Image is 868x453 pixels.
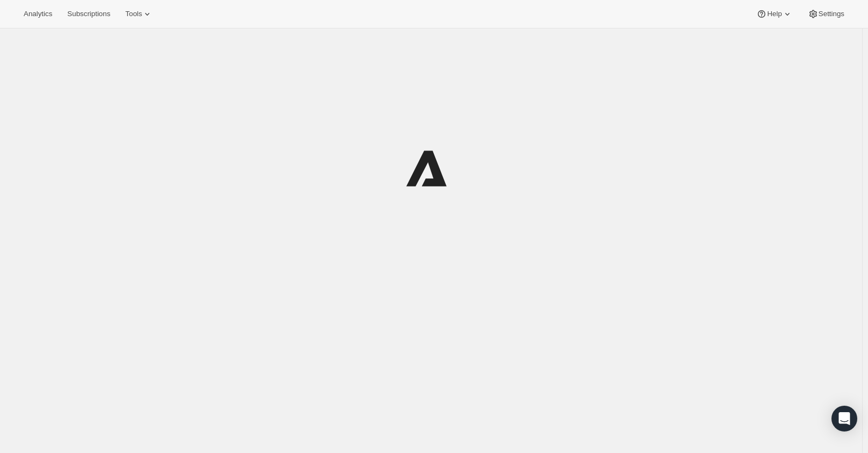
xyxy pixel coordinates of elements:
[819,10,844,18] span: Settings
[750,6,799,21] button: Help
[125,10,142,18] span: Tools
[831,406,857,432] div: Open Intercom Messenger
[61,6,117,21] button: Subscriptions
[24,10,52,18] span: Analytics
[67,10,110,18] span: Subscriptions
[767,10,781,18] span: Help
[119,6,159,21] button: Tools
[17,6,59,21] button: Analytics
[801,6,851,21] button: Settings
